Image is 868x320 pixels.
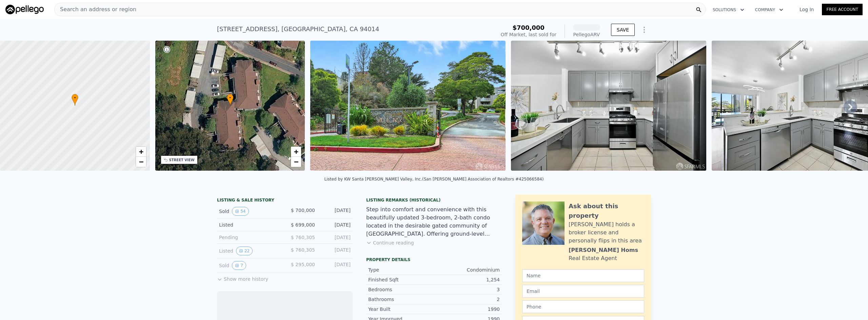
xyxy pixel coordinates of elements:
div: Condominium [434,266,500,273]
div: • [227,94,234,106]
div: Listing Remarks (Historical) [366,197,502,203]
div: [PERSON_NAME] Homs [569,246,638,254]
div: [DATE] [320,207,351,216]
div: LISTING & SALE HISTORY [217,197,353,204]
div: Type [368,266,434,273]
span: $ 760,305 [291,247,315,253]
img: Sale: 167502126 Parcel: 31672756 [511,41,706,171]
img: Sale: 167502126 Parcel: 31672756 [310,41,506,171]
div: Year Built [368,306,434,313]
div: 2 [434,296,500,303]
div: [DATE] [320,221,351,228]
button: Continue reading [366,239,414,246]
div: Property details [366,257,502,262]
span: $700,000 [512,24,545,31]
div: Bathrooms [368,296,434,303]
div: [PERSON_NAME] holds a broker license and personally flips in this area [569,220,644,245]
div: Pending [219,234,279,241]
input: Phone [522,300,644,313]
div: 1,254 [434,276,500,283]
button: Show Options [637,23,651,37]
img: Pellego [5,5,44,14]
div: 3 [434,286,500,293]
a: Zoom out [291,157,301,167]
div: Sold [219,207,279,216]
span: $ 295,000 [291,262,315,267]
div: [DATE] [320,234,351,241]
div: 1990 [434,306,500,313]
div: Pellego ARV [573,31,600,38]
div: Ask about this property [569,201,644,220]
div: Listed [219,247,279,255]
div: Step into comfort and convenience with this beautifully updated 3-bedroom, 2-bath condo located i... [366,206,502,238]
span: • [227,95,234,101]
a: Log In [791,6,822,13]
span: + [294,147,298,156]
div: Real Estate Agent [569,254,617,262]
div: Finished Sqft [368,276,434,283]
div: [DATE] [320,261,351,270]
a: Free Account [822,4,863,15]
div: Bedrooms [368,286,434,293]
span: $ 699,000 [291,222,315,228]
button: View historical data [232,207,249,216]
button: Show more history [217,273,268,282]
div: Off Market, last sold for [501,31,556,38]
div: Listed [219,221,279,228]
span: $ 700,000 [291,208,315,213]
button: View historical data [232,261,246,270]
span: + [139,147,143,156]
a: Zoom in [291,147,301,157]
a: Zoom out [136,157,146,167]
span: • [72,95,78,101]
button: Company [750,4,789,16]
span: $ 760,305 [291,235,315,240]
div: [STREET_ADDRESS] , [GEOGRAPHIC_DATA] , CA 94014 [217,24,379,34]
a: Zoom in [136,147,146,157]
input: Email [522,285,644,298]
div: Listed by KW Santa [PERSON_NAME] Valley, Inc. (San [PERSON_NAME] Association of Realtors #425066584) [324,177,544,182]
div: [DATE] [320,247,351,255]
input: Name [522,269,644,282]
button: Solutions [707,4,750,16]
span: − [294,157,298,166]
div: • [72,94,78,106]
button: SAVE [611,24,635,36]
div: Sold [219,261,279,270]
div: STREET VIEW [169,157,195,163]
span: Search an address or region [55,5,136,14]
button: View historical data [236,247,253,255]
span: − [139,157,143,166]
